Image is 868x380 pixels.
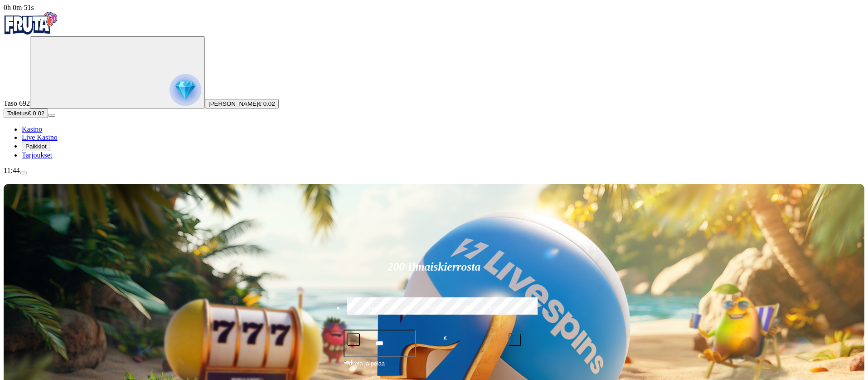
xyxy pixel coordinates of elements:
a: Tarjoukset [22,151,52,159]
span: Taso 692 [4,99,30,107]
button: Palkkiot [22,142,50,151]
label: €50 [345,296,401,322]
button: Talleta ja pelaa [344,359,525,376]
button: plus icon [509,333,521,346]
span: Talleta ja pelaa [346,359,385,375]
button: Talletusplus icon€ 0.02 [4,109,48,118]
span: € 0.02 [258,100,275,107]
button: [PERSON_NAME]€ 0.02 [205,99,279,109]
span: € [351,358,354,364]
a: Kasino [22,125,42,133]
button: reward progress [30,36,205,109]
img: Fruta [4,12,58,35]
button: menu [20,172,27,174]
label: €150 [406,296,462,322]
span: Palkkiot [25,143,47,150]
span: 11:44 [4,167,20,174]
span: € 0.02 [28,110,44,117]
img: reward progress [170,74,201,106]
span: [PERSON_NAME] [209,100,258,107]
a: Fruta [4,28,58,36]
span: € [444,334,446,343]
span: Talletus [7,110,28,117]
label: €250 [467,296,523,322]
nav: Main menu [4,125,864,159]
a: Live Kasino [22,133,58,141]
span: user session time [4,4,34,11]
button: minus icon [347,333,360,346]
button: menu [48,114,55,117]
nav: Primary [4,12,864,159]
